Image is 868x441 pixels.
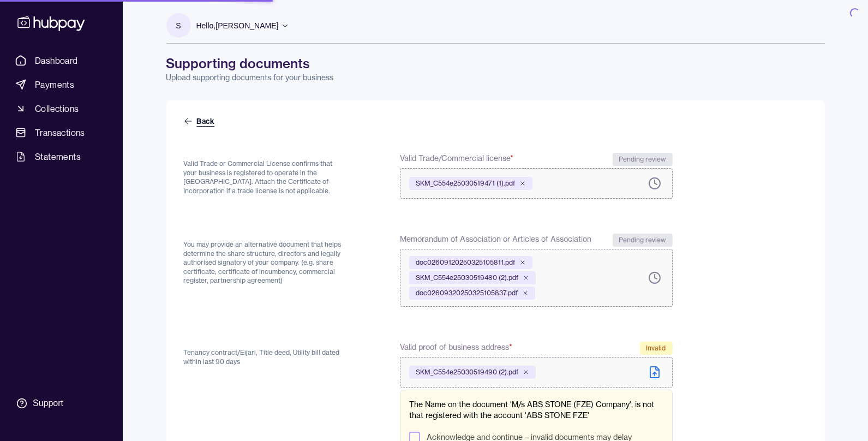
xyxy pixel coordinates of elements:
p: Upload supporting documents for your business [166,72,825,83]
p: You may provide an alternative document that helps determine the share structure, directors and l... [184,240,348,285]
p: S [176,20,181,32]
span: Memorandum of Association or Articles of Association [400,234,591,247]
span: doc02609120250325105811.pdf [416,258,515,267]
a: Transactions [11,123,112,142]
div: Invalid [640,342,673,355]
a: Dashboard [11,51,112,70]
div: Support [33,397,63,409]
span: Payments [35,78,74,91]
p: Hello, [PERSON_NAME] [196,20,279,32]
p: Tenancy contract/Eijari, Title deed, Utility bill dated within last 90 days [184,348,348,366]
p: Valid Trade or Commercial License confirms that your business is registered to operate in the [GE... [184,159,348,195]
p: The Name on the document 'M/s ABS STONE (FZE) Company', is not that registered with the account '... [409,399,663,421]
span: SKM_C554e25030519480 (2).pdf [416,273,518,282]
a: Back [184,116,217,127]
span: Dashboard [35,54,78,67]
span: doc02609320250325105837.pdf [416,289,518,297]
a: Collections [11,99,112,118]
a: Support [11,392,112,415]
span: SKM_C554e25030519490 (2).pdf [416,368,518,377]
div: Pending review [613,153,673,166]
a: Statements [11,147,112,166]
span: SKM_C554e25030519471 (1).pdf [416,179,515,188]
h1: Supporting documents [166,55,825,72]
span: Valid proof of business address [400,342,512,355]
span: Valid Trade/Commercial license [400,153,513,166]
span: Collections [35,102,79,115]
span: Transactions [35,126,85,139]
div: Pending review [613,234,673,247]
a: Payments [11,75,112,94]
span: Statements [35,150,81,163]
